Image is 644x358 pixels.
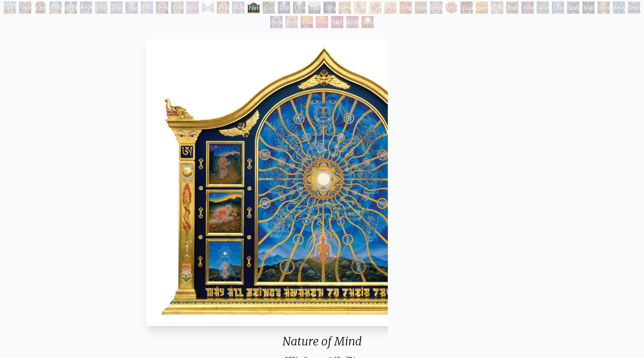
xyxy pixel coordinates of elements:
div: Diamond Being [552,2,564,14]
div: [PERSON_NAME] [65,2,77,14]
div: Original Face [324,2,336,14]
div: Vajra Being [582,2,595,14]
div: One [316,16,328,28]
div: Mudra [141,2,153,14]
div: Power to the Peaceful [156,2,168,14]
div: Hands that See [202,2,214,14]
div: Jewel Being [537,2,549,14]
div: Spectral Lotus [415,2,427,14]
div: Song of Vajra Being [567,2,579,14]
div: Peyote Being [628,2,640,14]
div: Transfiguration [308,2,320,14]
div: Bardo Being [506,2,518,14]
div: Blessing Hand [232,2,244,14]
div: Vision Crystal Tondo [445,2,457,14]
div: Oversoul [301,16,313,28]
div: Godself [346,16,359,28]
div: Guardian of Infinite Vision [461,2,473,14]
div: White Light [362,16,374,28]
div: Vision Crystal [430,2,442,14]
div: Yogi & the Möbius Sphere [126,2,138,14]
div: Net of Being [331,16,343,28]
div: Mystic Eye [80,2,92,14]
div: [PERSON_NAME] [4,2,16,14]
div: Cosmic Elf [491,2,503,14]
div: Nature of Mind [143,334,501,354]
div: Vajra Guru [19,2,31,14]
div: Sunyata [476,2,488,14]
div: Caring [263,2,275,14]
div: Mayan Being [613,2,625,14]
div: The Seer [95,2,107,14]
div: Dying [293,2,305,14]
div: Angel Skin [400,2,412,14]
div: Seraphic Transport Docking on the Third Eye [339,2,351,14]
div: The Soul Finds It's Way [278,2,290,14]
div: Spirit Animates the Flesh [187,2,199,14]
div: Firewalking [171,2,183,14]
div: Interbeing [521,2,534,14]
div: Steeplehead 2 [285,16,298,28]
div: Cosmic Christ [34,2,46,14]
div: Theologue [110,2,123,14]
img: Nature-of-Mind-Full-1996-Alex-Grey-FULL-watermarked.jpg [146,40,498,326]
div: Praying Hands [217,2,229,14]
div: Secret Writing Being [598,2,610,14]
div: Ophanic Eyelash [369,2,381,14]
div: Fractal Eyes [354,2,366,14]
div: Psychomicrograph of a Fractal Paisley Cherub Feather Tip [384,2,397,14]
div: Steeplehead 1 [270,16,282,28]
div: Dalai Lama [49,2,62,14]
div: Nature of Mind [247,2,260,14]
